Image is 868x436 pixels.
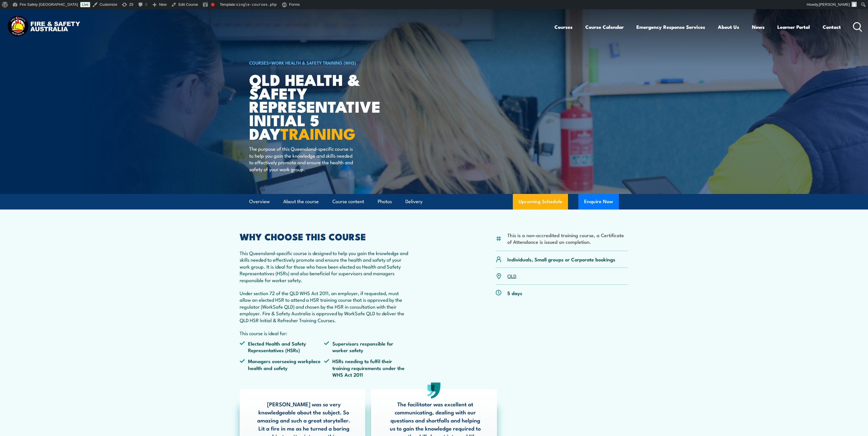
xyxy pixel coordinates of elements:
a: Course Calendar [585,19,624,35]
h6: > [249,59,392,66]
li: Managers overseeing workplace health and safety [240,358,324,378]
a: About Us [718,19,739,35]
a: Learner Portal [777,19,810,35]
p: This Queensland-specific course is designed to help you gain the knowledge and skills needed to e... [240,250,408,283]
p: 5 days [507,290,522,296]
a: Delivery [405,194,422,209]
a: Course content [332,194,364,209]
p: The purpose of this Queensland-specific course is to help you gain the knowledge and skills neede... [249,145,355,172]
h1: QLD Health & Safety Representative Initial 5 Day [249,73,392,140]
a: Live [80,2,90,7]
span: [PERSON_NAME] [819,2,850,7]
a: Contact [823,19,841,35]
strong: TRAINING [280,121,355,145]
li: Elected Health and Safety Representatives (HSRs) [240,340,324,354]
p: Individuals, Small groups or Corporate bookings [507,256,615,263]
h2: WHY CHOOSE THIS COURSE [240,232,408,240]
a: QLD [507,272,516,279]
a: Upcoming Schedule [513,194,568,209]
a: Work Health & Safety Training (WHS) [271,59,356,66]
a: COURSES [249,59,269,66]
a: About the course [283,194,319,209]
span: single-courses.php [236,2,277,7]
div: Focus keyphrase not set [211,3,215,6]
a: News [752,19,765,35]
li: This is a non-accredited training course, a Certificate of Attendance is issued on completion. [507,232,628,245]
a: Emergency Response Services [636,19,705,35]
p: Under section 72 of the QLD WHS Act 2011, an employer, if requested, must allow an elected HSR to... [240,290,408,323]
a: Photos [378,194,392,209]
li: Supervisors responsible for worker safety [324,340,408,354]
p: This course is ideal for: [240,330,408,336]
a: Overview [249,194,270,209]
button: Enquire Now [578,194,619,209]
a: Courses [554,19,573,35]
li: HSRs needing to fulfil their training requirements under the WHS Act 2011 [324,358,408,378]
